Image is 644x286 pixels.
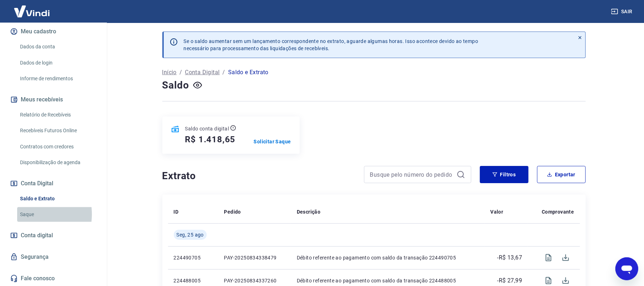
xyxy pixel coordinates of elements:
p: Valor [490,208,503,215]
p: ID [174,208,179,215]
p: PAY-20250834338479 [224,254,285,261]
a: Relatório de Recebíveis [17,108,98,122]
a: Solicitar Saque [254,138,291,145]
button: Filtros [480,166,529,183]
h5: R$ 1.418,65 [185,134,236,145]
button: Meu cadastro [9,24,98,39]
p: Débito referente ao pagamento com saldo da transação 224490705 [297,254,479,261]
p: Pedido [224,208,241,215]
button: Sair [610,5,635,18]
span: Download [557,249,574,266]
span: Seg, 25 ago [177,231,204,238]
a: Conta Digital [185,68,220,77]
input: Busque pelo número do pedido [370,169,454,180]
a: Conta digital [9,228,98,243]
p: Saldo conta digital [185,125,229,132]
button: Exportar [537,166,586,183]
span: Visualizar [540,249,557,266]
a: Dados de login [17,56,98,70]
p: Descrição [297,208,321,215]
a: Disponibilização de agenda [17,155,98,170]
p: Se o saldo aumentar sem um lançamento correspondente no extrato, aguarde algumas horas. Isso acon... [184,38,478,52]
a: Recebíveis Futuros Online [17,123,98,138]
p: Débito referente ao pagamento com saldo da transação 224488005 [297,277,479,284]
h4: Extrato [162,169,355,183]
p: / [223,68,225,77]
span: Conta digital [21,230,53,240]
a: Contratos com credores [17,139,98,154]
p: 224488005 [174,277,213,284]
p: -R$ 27,99 [497,276,522,285]
a: Saque [17,207,98,222]
img: Vindi [9,0,55,22]
button: Conta Digital [9,176,98,191]
p: -R$ 13,67 [497,253,522,262]
a: Dados da conta [17,39,98,54]
h4: Saldo [162,78,189,92]
a: Início [162,68,177,77]
a: Segurança [9,249,98,265]
p: Comprovante [542,208,574,215]
a: Saldo e Extrato [17,191,98,206]
p: PAY-20250834337260 [224,277,285,284]
a: Informe de rendimentos [17,71,98,86]
p: 224490705 [174,254,213,261]
iframe: Botão para abrir a janela de mensagens [615,257,638,280]
p: Saldo e Extrato [228,68,269,77]
button: Meus recebíveis [9,92,98,108]
p: / [180,68,182,77]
